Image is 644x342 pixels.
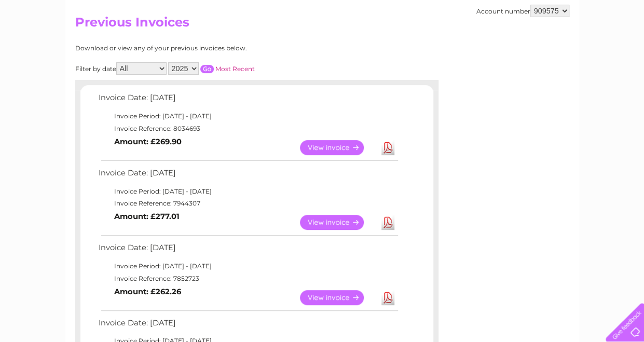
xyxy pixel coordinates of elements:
h2: Previous Invoices [75,15,569,35]
td: Invoice Period: [DATE] - [DATE] [96,110,400,122]
b: Amount: £277.01 [114,212,180,221]
a: Download [381,290,394,305]
img: logo.png [22,27,75,59]
a: Download [381,140,394,155]
a: 0333 014 3131 [448,5,520,18]
td: Invoice Period: [DATE] - [DATE] [96,185,400,198]
td: Invoice Date: [DATE] [96,91,400,110]
a: Log out [610,44,634,52]
td: Invoice Reference: 7852723 [96,272,400,285]
a: Energy [487,44,510,52]
a: Most Recent [215,65,255,73]
a: View [300,215,376,230]
div: Filter by date [75,62,348,75]
td: Invoice Date: [DATE] [96,316,400,335]
b: Amount: £262.26 [114,287,181,296]
a: View [300,290,376,305]
a: Telecoms [516,44,547,52]
div: Clear Business is a trading name of Verastar Limited (registered in [GEOGRAPHIC_DATA] No. 3667643... [77,6,568,50]
td: Invoice Reference: 7944307 [96,197,400,210]
b: Amount: £269.90 [114,137,182,146]
div: Account number [476,5,569,17]
a: Blog [554,44,569,52]
td: Invoice Date: [DATE] [96,241,400,260]
a: View [300,140,376,155]
td: Invoice Period: [DATE] - [DATE] [96,260,400,272]
div: Download or view any of your previous invoices below. [75,45,348,52]
a: Download [381,215,394,230]
td: Invoice Date: [DATE] [96,166,400,185]
td: Invoice Reference: 8034693 [96,122,400,135]
a: Water [461,44,481,52]
a: Contact [575,44,600,52]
